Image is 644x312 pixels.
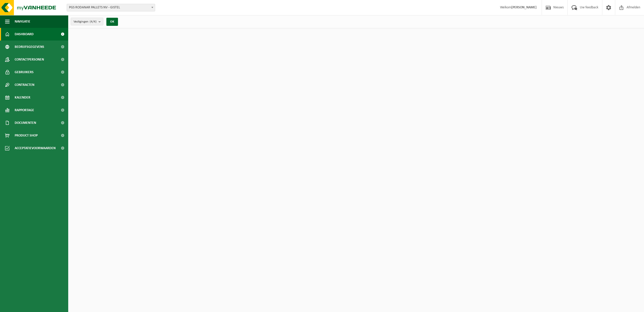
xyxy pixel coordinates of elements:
[15,116,36,129] span: Documenten
[511,6,537,9] strong: [PERSON_NAME]
[74,18,97,26] span: Vestigingen
[71,18,103,25] button: Vestigingen(4/4)
[67,4,155,11] span: PGS RODANAR PALLETS NV - GISTEL
[15,91,30,104] span: Kalender
[15,15,30,28] span: Navigatie
[15,104,34,116] span: Rapportage
[90,20,97,23] count: (4/4)
[15,142,56,154] span: Acceptatievoorwaarden
[15,79,34,91] span: Contracten
[15,53,44,66] span: Contactpersonen
[15,28,34,41] span: Dashboard
[15,129,38,142] span: Product Shop
[106,18,118,26] button: OK
[15,66,34,79] span: Gebruikers
[15,41,44,53] span: Bedrijfsgegevens
[67,4,155,11] span: PGS RODANAR PALLETS NV - GISTEL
